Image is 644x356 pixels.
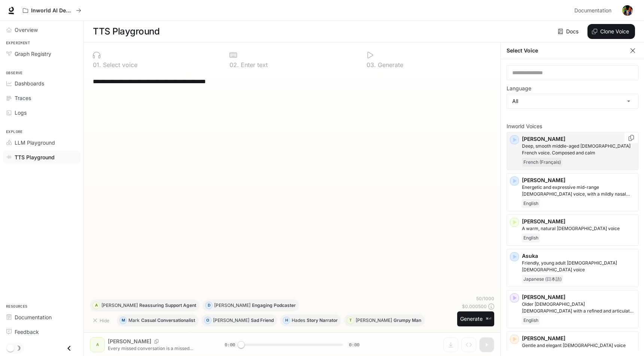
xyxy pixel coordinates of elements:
div: D [206,299,212,311]
span: LLM Playground [15,139,55,147]
p: $ 0.000500 [462,303,487,310]
p: Inworld Voices [507,124,638,129]
p: Enter text [239,62,268,68]
p: [PERSON_NAME] [522,135,635,143]
button: Close drawer [61,341,78,356]
button: Hide [90,314,114,326]
p: [PERSON_NAME] [213,318,249,323]
span: Graph Registry [15,50,51,58]
p: Casual Conversationalist [141,318,195,323]
button: O[PERSON_NAME]Sad Friend [201,314,277,326]
button: Copy Voice ID [628,135,635,141]
a: Feedback [3,325,80,338]
button: Clone Voice [587,24,635,39]
img: User avatar [622,5,633,16]
p: 50 / 1000 [476,295,494,302]
p: Inworld AI Demos [31,7,73,14]
span: Dark mode toggle [7,344,14,352]
p: Reassuring Support Agent [139,303,196,308]
a: Dashboards [3,77,80,90]
p: [PERSON_NAME] [522,335,635,342]
span: English [522,233,540,242]
div: T [347,314,354,326]
a: Traces [3,91,80,105]
a: Documentation [3,311,80,324]
a: Documentation [571,3,617,18]
button: MMarkCasual Conversationalist [117,314,198,326]
span: Overview [15,26,38,34]
a: LLM Playground [3,136,80,149]
p: Gentle and elegant female voice [522,342,635,349]
button: All workspaces [19,3,85,18]
p: 0 3 . [367,62,376,68]
h1: TTS Playground [93,24,160,39]
span: Feedback [15,328,39,336]
p: Select voice [101,62,137,68]
p: [PERSON_NAME] [522,293,635,301]
a: Graph Registry [3,47,80,60]
p: [PERSON_NAME] [356,318,392,323]
div: H [283,314,290,326]
a: Logs [3,106,80,119]
span: English [522,316,540,325]
p: Engaging Podcaster [252,303,296,308]
p: [PERSON_NAME] [101,303,138,308]
span: Japanese (日本語) [522,275,563,284]
a: TTS Playground [3,151,80,164]
p: Sad Friend [251,318,274,323]
p: A warm, natural female voice [522,225,635,232]
div: A [93,299,100,311]
button: D[PERSON_NAME]Engaging Podcaster [203,299,299,311]
button: Generate⌘⏎ [457,311,494,327]
p: [PERSON_NAME] [522,177,635,184]
div: M [120,314,127,326]
p: Generate [376,62,403,68]
button: User avatar [620,3,635,18]
p: 0 2 . [230,62,239,68]
button: T[PERSON_NAME]Grumpy Man [344,314,425,326]
p: Language [507,86,531,91]
span: Dashboards [15,79,44,87]
span: Logs [15,109,27,117]
div: All [507,94,638,108]
p: [PERSON_NAME] [214,303,250,308]
p: ⌘⏎ [486,317,491,321]
button: HHadesStory Narrator [280,314,341,326]
button: A[PERSON_NAME]Reassuring Support Agent [90,299,200,311]
p: Asuka [522,252,635,260]
span: French (Français) [522,158,562,167]
p: Mark [128,318,140,323]
span: Documentation [574,6,611,15]
p: Deep, smooth middle-aged male French voice. Composed and calm [522,143,635,156]
p: Grumpy Man [394,318,421,323]
p: Friendly, young adult Japanese female voice [522,260,635,273]
p: Hades [292,318,305,323]
p: Energetic and expressive mid-range male voice, with a mildly nasal quality [522,184,635,197]
a: Docs [556,24,581,39]
span: English [522,199,540,208]
p: Story Narrator [307,318,338,323]
div: O [204,314,211,326]
span: Documentation [15,313,52,321]
span: TTS Playground [15,153,55,161]
p: Older British male with a refined and articulate voice [522,301,635,314]
p: 0 1 . [93,62,101,68]
p: [PERSON_NAME] [522,218,635,225]
span: Traces [15,94,31,102]
a: Overview [3,23,80,36]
